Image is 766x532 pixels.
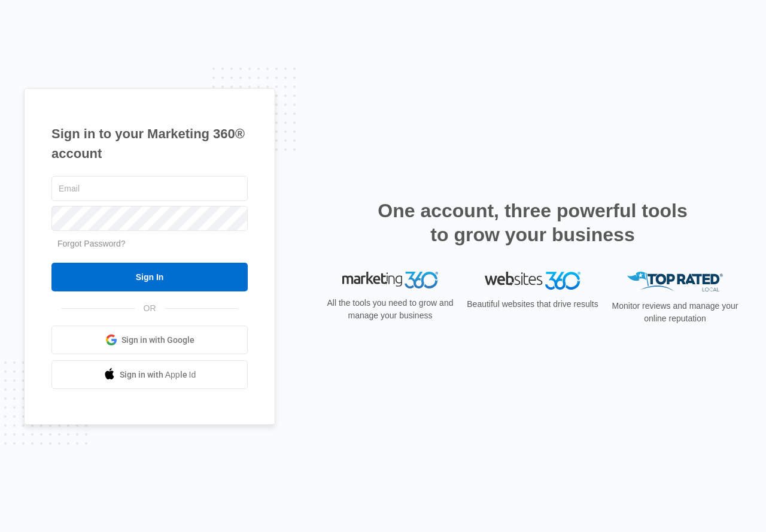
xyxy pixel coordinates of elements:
img: Marketing 360 [342,272,438,288]
a: Forgot Password? [57,239,126,248]
span: OR [135,302,165,315]
h1: Sign in to your Marketing 360® account [51,124,248,163]
p: Beautiful websites that drive results [466,298,600,311]
p: Monitor reviews and manage your online reputation [608,300,742,325]
input: Sign In [51,263,248,291]
input: Email [51,176,248,201]
img: Websites 360 [485,272,580,289]
a: Sign in with Apple Id [51,360,248,389]
p: All the tools you need to grow and manage your business [323,297,457,322]
h2: One account, three powerful tools to grow your business [374,199,691,247]
span: Sign in with Apple Id [120,369,196,381]
span: Sign in with Google [121,334,194,346]
img: Top Rated Local [627,272,723,291]
a: Sign in with Google [51,326,248,354]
